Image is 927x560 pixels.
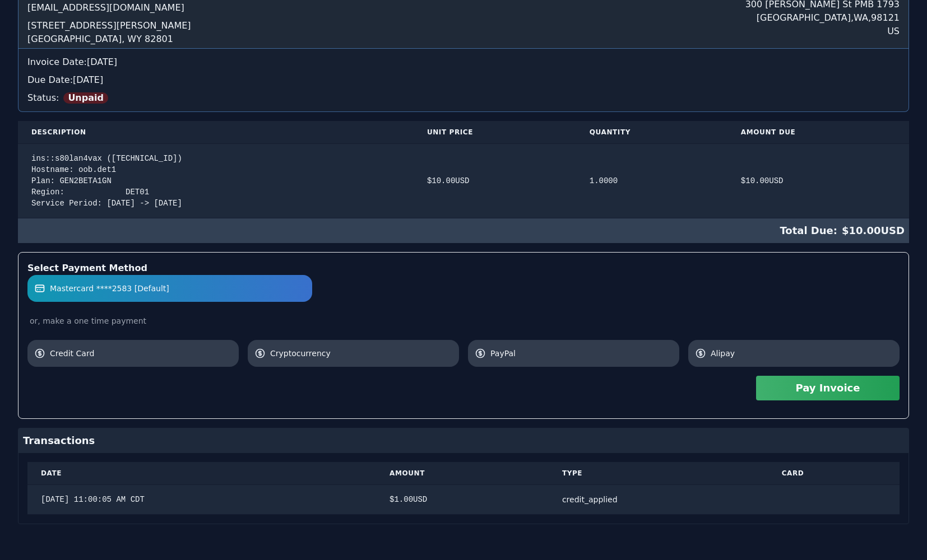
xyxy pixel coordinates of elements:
[490,348,673,359] span: PayPal
[414,121,576,144] th: Unit Price
[63,92,108,104] span: Unpaid
[427,175,563,186] div: $ 10.00 USD
[27,462,376,485] th: Date
[756,376,900,400] button: Pay Invoice
[27,315,900,326] div: or, make a one time payment
[31,153,400,209] div: ins::s80lan4vax ([TECHNICAL_ID]) Hostname: oob.det1 Plan: GEN2BETA1GN Region: DET01 Service Perio...
[27,73,900,87] div: Due Date: [DATE]
[376,462,549,485] th: Amount
[50,283,169,294] span: Mastercard ****2583 [Default]
[590,175,714,186] div: 1.0000
[711,348,893,359] span: Alipay
[562,494,755,505] div: credit_applied
[18,428,909,453] div: Transactions
[727,121,909,144] th: Amount Due
[27,55,900,69] div: Invoice Date: [DATE]
[270,348,452,359] span: Cryptocurrency
[27,19,191,32] div: [STREET_ADDRESS][PERSON_NAME]
[768,462,900,485] th: Card
[18,218,909,243] div: $ 10.00 USD
[27,32,191,46] div: [GEOGRAPHIC_DATA], WY 82801
[27,262,900,275] div: Select Payment Method
[18,121,414,144] th: Description
[745,11,900,25] div: [GEOGRAPHIC_DATA] , WA , 98121
[27,87,900,105] div: Status:
[50,348,232,359] span: Credit Card
[741,175,896,186] div: $ 10.00 USD
[549,462,768,485] th: Type
[576,121,727,144] th: Quantity
[745,25,900,38] div: US
[390,494,535,505] div: $ 1.00 USD
[41,494,363,505] div: [DATE] 11:00:05 AM CDT
[780,223,842,239] span: Total Due:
